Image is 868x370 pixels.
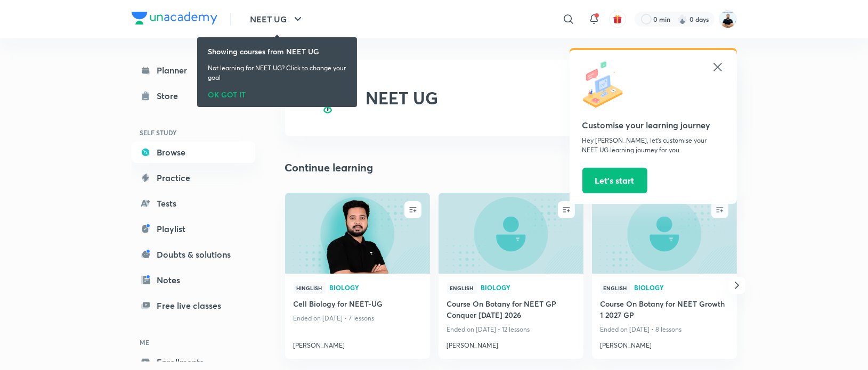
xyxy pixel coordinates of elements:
[294,298,421,311] a: Cell Biology for NEET-UG
[447,298,575,323] a: Course On Botany for NEET GP Conquer [DATE] 2026
[132,12,217,24] img: Company Logo
[132,12,217,27] a: Company Logo
[439,193,583,274] a: new-thumbnail
[285,193,430,274] a: new-thumbnail
[132,295,255,316] a: Free live classes
[244,9,311,30] button: NEET UG
[609,11,626,28] button: avatar
[447,336,575,350] a: [PERSON_NAME]
[132,244,255,265] a: Doubts & solutions
[132,269,255,291] a: Notes
[437,192,585,274] img: new-thumbnail
[601,298,728,323] a: Course On Botany for NEET Growth 1 2027 GP
[132,85,255,106] a: Store
[719,10,737,28] img: Subhash Chandra Yadav
[208,63,346,83] p: Not learning for NEET UG? Click to change your goal
[330,284,421,291] span: Biology
[635,284,728,292] a: Biology
[294,336,421,350] a: [PERSON_NAME]
[677,14,688,24] img: streak
[481,284,575,292] a: Biology
[294,282,326,294] span: Hinglish
[132,60,255,81] a: Planner
[132,167,255,188] a: Practice
[601,282,630,294] span: English
[283,192,431,274] img: new-thumbnail
[366,88,439,108] h2: NEET UG
[447,282,477,294] span: English
[208,46,346,57] h6: Showing courses from NEET UG
[582,61,630,109] img: icon
[582,136,724,155] p: Hey [PERSON_NAME], let’s customise your NEET UG learning journey for you
[132,142,255,163] a: Browse
[447,323,575,336] p: Ended on [DATE] • 12 lessons
[613,14,622,24] img: avatar
[208,87,346,98] div: OK GOT IT
[582,168,647,193] button: Let’s start
[132,124,255,142] h6: SELF STUDY
[132,218,255,240] a: Playlist
[592,193,737,274] a: new-thumbnail
[601,323,728,336] p: Ended on [DATE] • 8 lessons
[590,192,738,274] img: new-thumbnail
[635,284,728,291] span: Biology
[157,89,185,102] div: Store
[132,333,255,351] h6: ME
[601,336,728,350] a: [PERSON_NAME]
[481,284,575,291] span: Biology
[294,311,421,325] p: Ended on [DATE] • 7 lessons
[582,119,724,131] h5: Customise your learning journey
[285,160,374,176] h2: Continue learning
[330,284,421,292] a: Biology
[132,193,255,214] a: Tests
